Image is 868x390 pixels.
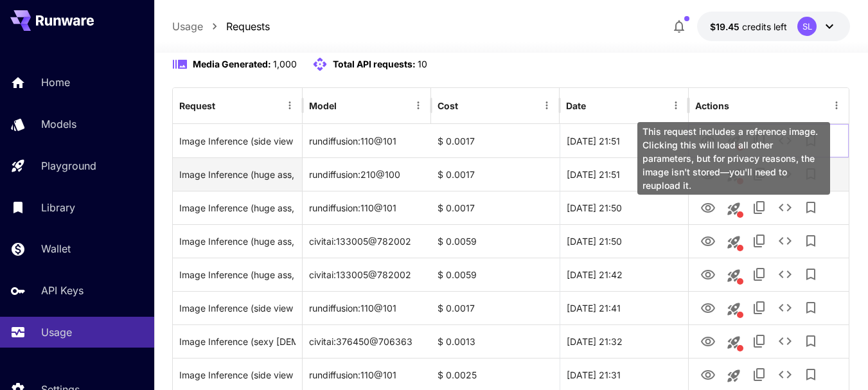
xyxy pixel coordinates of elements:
div: 23 Sep, 2025 21:42 [560,258,688,291]
button: Add to library [798,328,824,354]
span: 10 [418,58,427,69]
button: See details [772,362,798,387]
span: $19.45 [710,21,742,32]
p: Usage [41,324,72,340]
div: $19.45339 [710,20,787,33]
div: Click to copy prompt [179,158,296,191]
div: 23 Sep, 2025 21:41 [560,291,688,324]
button: Sort [217,96,235,114]
button: Launch in playground [721,363,747,389]
div: $ 0.0013 [431,324,560,358]
button: Copy TaskUUID [747,195,772,220]
div: 23 Sep, 2025 21:51 [560,157,688,191]
p: Wallet [41,241,71,256]
div: civitai:133005@782002 [303,258,431,291]
button: This request includes a reference image. Clicking this will load all other parameters, but for pr... [721,296,747,322]
span: credits left [742,21,787,32]
div: $ 0.0059 [431,224,560,258]
button: Copy TaskUUID [747,362,772,387]
button: View [695,261,721,287]
div: Cost [438,100,458,111]
button: View [695,294,721,321]
div: $ 0.0017 [431,291,560,324]
div: Click to copy prompt [179,325,296,358]
button: Add to library [798,228,824,254]
div: Model [309,100,337,111]
div: Date [566,100,586,111]
button: See details [772,195,798,220]
button: This request includes a reference image. Clicking this will load all other parameters, but for pr... [721,330,747,355]
div: $ 0.0059 [431,258,560,291]
button: Sort [338,96,356,114]
button: This request includes a reference image. Clicking this will load all other parameters, but for pr... [721,263,747,288]
span: Total API requests: [333,58,416,69]
p: API Keys [41,283,84,298]
div: 23 Sep, 2025 21:50 [560,224,688,258]
button: Copy TaskUUID [747,228,772,254]
a: Usage [172,19,203,34]
button: View [695,361,721,387]
div: rundiffusion:110@101 [303,291,431,324]
div: rundiffusion:110@101 [303,191,431,224]
button: Add to library [798,295,824,321]
a: Requests [226,19,270,34]
div: civitai:376450@706363 [303,324,431,358]
button: Add to library [798,195,824,220]
button: See details [772,261,798,287]
button: Copy TaskUUID [747,328,772,354]
button: Menu [538,96,556,114]
div: Actions [695,100,729,111]
button: See details [772,228,798,254]
div: Click to copy prompt [179,191,296,224]
p: Models [41,116,76,132]
button: Menu [409,96,427,114]
button: Add to library [798,261,824,287]
button: View [695,227,721,254]
button: Copy TaskUUID [747,261,772,287]
div: rundiffusion:210@100 [303,157,431,191]
button: See details [772,328,798,354]
button: Menu [281,96,299,114]
button: $19.45339SL [697,12,850,41]
div: $ 0.0017 [431,191,560,224]
div: Click to copy prompt [179,292,296,324]
button: This request includes a reference image. Clicking this will load all other parameters, but for pr... [721,229,747,255]
div: 23 Sep, 2025 21:32 [560,324,688,358]
div: $ 0.0017 [431,157,560,191]
button: View [695,328,721,354]
span: 1,000 [273,58,297,69]
button: Copy TaskUUID [747,295,772,321]
div: Click to copy prompt [179,125,296,157]
div: Click to copy prompt [179,225,296,258]
button: Sort [459,96,477,114]
button: This request includes a reference image. Clicking this will load all other parameters, but for pr... [721,196,747,222]
button: View [695,194,721,220]
p: Library [41,200,75,215]
nav: breadcrumb [172,19,270,34]
button: Menu [667,96,685,114]
div: Request [179,100,215,111]
div: Click to copy prompt [179,258,296,291]
p: Playground [41,158,96,173]
div: 23 Sep, 2025 21:50 [560,191,688,224]
button: See details [772,295,798,321]
button: Menu [828,96,846,114]
div: This request includes a reference image. Clicking this will load all other parameters, but for pr... [637,122,830,195]
div: SL [797,17,817,36]
button: Sort [587,96,605,114]
div: civitai:133005@782002 [303,224,431,258]
div: $ 0.0017 [431,124,560,157]
span: Media Generated: [193,58,271,69]
div: rundiffusion:110@101 [303,124,431,157]
div: 23 Sep, 2025 21:51 [560,124,688,157]
p: Home [41,75,70,90]
button: Add to library [798,362,824,387]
